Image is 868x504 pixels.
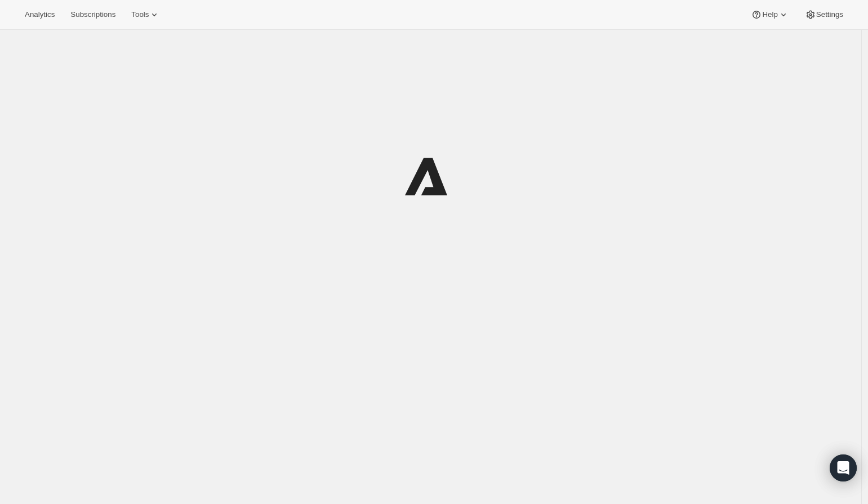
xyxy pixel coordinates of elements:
[124,7,167,23] button: Tools
[830,454,857,481] div: Open Intercom Messenger
[762,10,777,19] span: Help
[798,7,850,23] button: Settings
[131,10,149,19] span: Tools
[25,10,55,19] span: Analytics
[816,10,843,19] span: Settings
[64,7,122,23] button: Subscriptions
[744,7,795,23] button: Help
[70,10,115,19] span: Subscriptions
[18,7,61,23] button: Analytics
